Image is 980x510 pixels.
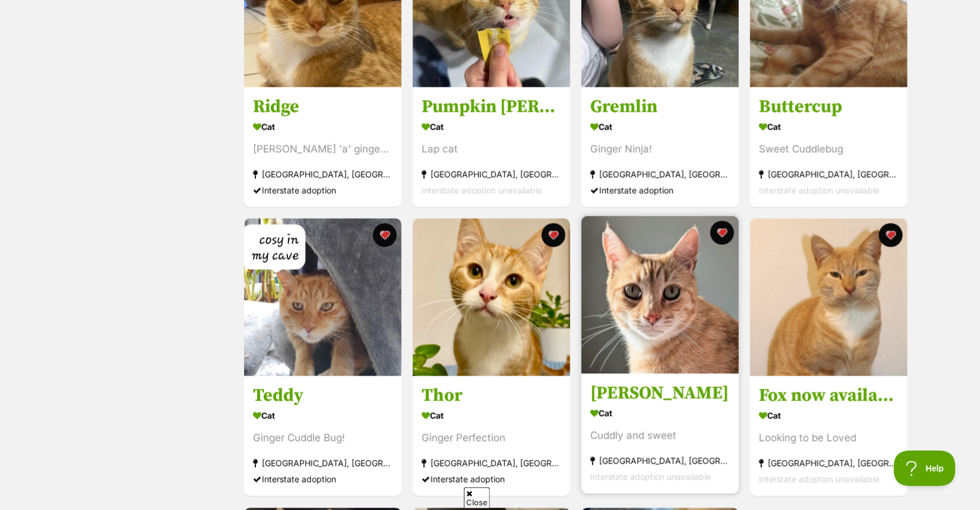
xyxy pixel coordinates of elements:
[590,473,711,483] span: Interstate adoption unavailable
[422,166,561,182] div: [GEOGRAPHIC_DATA], [GEOGRAPHIC_DATA]
[244,219,402,376] img: Teddy
[581,87,739,207] a: Gremlin Cat Ginger Ninja! [GEOGRAPHIC_DATA], [GEOGRAPHIC_DATA] Interstate adoption favourite
[590,96,730,118] h3: Gremlin
[710,221,734,245] button: favourite
[253,408,393,425] div: Cat
[590,405,730,423] div: Cat
[590,118,730,136] div: Cat
[422,456,561,472] div: [GEOGRAPHIC_DATA], [GEOGRAPHIC_DATA]
[894,451,956,486] iframe: Help Scout Beacon - Open
[590,429,730,445] div: Cuddly and sweet
[750,87,908,207] a: Buttercup Cat Sweet Cuddlebug [GEOGRAPHIC_DATA], [GEOGRAPHIC_DATA] Interstate adoption unavailabl...
[759,456,899,472] div: [GEOGRAPHIC_DATA], [GEOGRAPHIC_DATA]
[253,431,393,447] div: Ginger Cuddle Bug!
[253,472,393,488] div: Interstate adoption
[759,431,899,447] div: Looking to be Loved
[590,166,730,182] div: [GEOGRAPHIC_DATA], [GEOGRAPHIC_DATA]
[759,385,899,408] h3: Fox now available at [GEOGRAPHIC_DATA] Broadmeadow
[590,383,730,405] h3: [PERSON_NAME]
[253,385,393,408] h3: Teddy
[590,454,730,470] div: [GEOGRAPHIC_DATA], [GEOGRAPHIC_DATA]
[590,141,730,158] div: Ginger Ninja!
[253,166,393,182] div: [GEOGRAPHIC_DATA], [GEOGRAPHIC_DATA]
[879,223,903,247] button: favourite
[581,216,739,374] img: Ricky
[413,87,570,207] a: Pumpkin [PERSON_NAME] Cat Lap cat [GEOGRAPHIC_DATA], [GEOGRAPHIC_DATA] Interstate adoption unavai...
[422,472,561,488] div: Interstate adoption
[244,376,402,497] a: Teddy Cat Ginger Cuddle Bug! [GEOGRAPHIC_DATA], [GEOGRAPHIC_DATA] Interstate adoption favourite
[464,487,490,508] span: Close
[422,431,561,447] div: Ginger Perfection
[759,96,899,118] h3: Buttercup
[759,408,899,425] div: Cat
[759,185,880,196] span: Interstate adoption unavailable
[253,141,393,158] div: [PERSON_NAME] 'a' ginger love
[422,96,561,118] h3: Pumpkin [PERSON_NAME]
[253,96,393,118] h3: Ridge
[759,166,899,182] div: [GEOGRAPHIC_DATA], [GEOGRAPHIC_DATA]
[422,185,542,196] span: Interstate adoption unavailable
[253,456,393,472] div: [GEOGRAPHIC_DATA], [GEOGRAPHIC_DATA]
[759,141,899,158] div: Sweet Cuddlebug
[422,408,561,425] div: Cat
[244,87,402,207] a: Ridge Cat [PERSON_NAME] 'a' ginger love [GEOGRAPHIC_DATA], [GEOGRAPHIC_DATA] Interstate adoption ...
[542,223,565,247] button: favourite
[413,376,570,497] a: Thor Cat Ginger Perfection [GEOGRAPHIC_DATA], [GEOGRAPHIC_DATA] Interstate adoption favourite
[413,219,570,376] img: Thor
[750,219,908,376] img: Fox now available at PET Quarters Broadmeadow
[253,118,393,136] div: Cat
[750,376,908,497] a: Fox now available at [GEOGRAPHIC_DATA] Broadmeadow Cat Looking to be Loved [GEOGRAPHIC_DATA], [GE...
[759,118,899,136] div: Cat
[759,475,880,485] span: Interstate adoption unavailable
[373,223,397,247] button: favourite
[253,182,393,199] div: Interstate adoption
[422,385,561,408] h3: Thor
[422,118,561,136] div: Cat
[581,374,739,495] a: [PERSON_NAME] Cat Cuddly and sweet [GEOGRAPHIC_DATA], [GEOGRAPHIC_DATA] Interstate adoption unava...
[422,141,561,158] div: Lap cat
[590,182,730,199] div: Interstate adoption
